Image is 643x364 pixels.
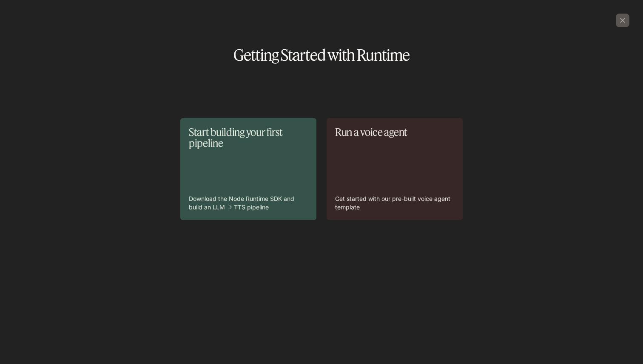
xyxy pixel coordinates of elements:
[335,127,454,138] p: Run a voice agent
[189,127,308,149] p: Start building your first pipeline
[327,118,463,220] a: Run a voice agentGet started with our pre-built voice agent template
[180,118,316,220] a: Start building your first pipelineDownload the Node Runtime SDK and build an LLM -> TTS pipeline
[14,48,629,63] h1: Getting Started with Runtime
[189,195,308,212] p: Download the Node Runtime SDK and build an LLM -> TTS pipeline
[335,195,454,212] p: Get started with our pre-built voice agent template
